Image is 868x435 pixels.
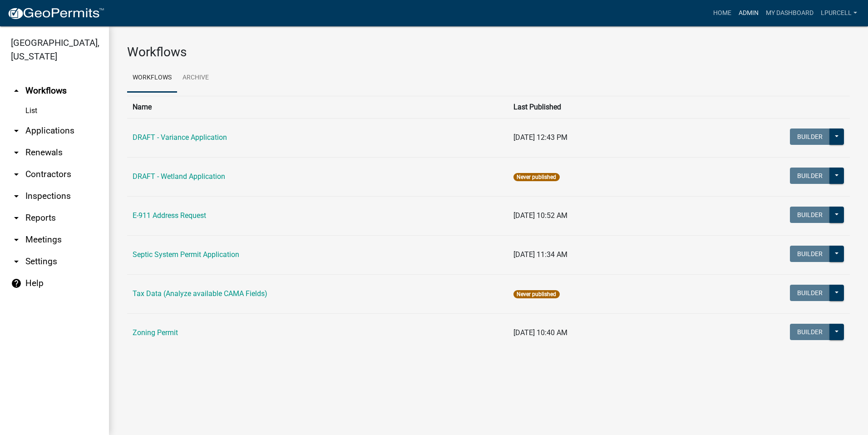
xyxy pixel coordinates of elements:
[508,96,678,118] th: Last Published
[735,5,762,22] a: Admin
[790,246,830,262] button: Builder
[11,147,22,158] i: arrow_drop_down
[513,173,559,181] span: Never published
[11,234,22,245] i: arrow_drop_down
[11,278,22,289] i: help
[127,64,177,93] a: Workflows
[11,191,22,202] i: arrow_drop_down
[762,5,817,22] a: My Dashboard
[177,64,214,93] a: Archive
[790,324,830,340] button: Builder
[127,96,508,118] th: Name
[790,129,830,145] button: Builder
[710,5,735,22] a: Home
[817,5,861,22] a: lpurcell
[11,213,22,223] i: arrow_drop_down
[790,207,830,223] button: Builder
[11,85,22,96] i: arrow_drop_up
[513,290,559,298] span: Never published
[133,133,227,142] a: DRAFT - Variance Application
[133,172,225,181] a: DRAFT - Wetland Application
[11,125,22,136] i: arrow_drop_down
[133,328,178,337] a: Zoning Permit
[513,211,567,220] span: [DATE] 10:52 AM
[790,285,830,301] button: Builder
[790,168,830,184] button: Builder
[513,250,567,259] span: [DATE] 11:34 AM
[133,289,267,298] a: Tax Data (Analyze available CAMA Fields)
[513,133,567,142] span: [DATE] 12:43 PM
[513,328,567,337] span: [DATE] 10:40 AM
[133,250,239,259] a: Septic System Permit Application
[11,169,22,180] i: arrow_drop_down
[11,256,22,267] i: arrow_drop_down
[127,44,850,60] h3: Workflows
[133,211,206,220] a: E-911 Address Request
